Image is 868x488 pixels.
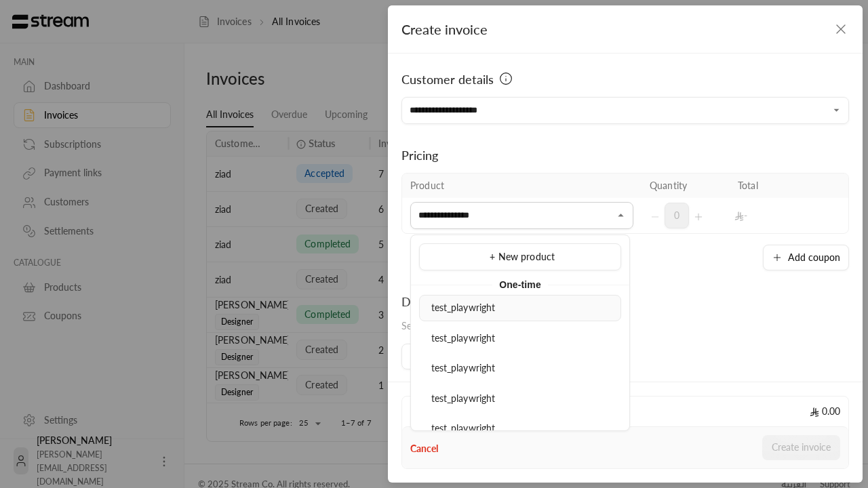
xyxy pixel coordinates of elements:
[401,292,536,311] div: Due date
[431,392,496,404] span: test_playwright
[431,362,496,373] span: test_playwright
[642,174,730,198] th: Quantity
[431,332,496,344] span: test_playwright
[665,203,689,228] span: 0
[401,21,488,37] span: Create invoice
[431,422,496,434] span: test_playwright
[829,102,845,119] button: Open
[763,245,849,270] button: Add coupon
[401,146,849,165] div: Pricing
[492,277,548,293] span: One-time
[613,207,629,224] button: Close
[431,302,496,313] span: test_playwright
[401,173,849,234] table: Selected Products
[810,405,840,418] span: 0.00
[410,442,438,455] button: Cancel
[401,320,536,331] span: Select the day the invoice is due
[730,198,818,233] td: -
[490,251,555,262] span: + New product
[402,174,642,198] th: Product
[401,70,494,89] span: Customer details
[730,174,818,198] th: Total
